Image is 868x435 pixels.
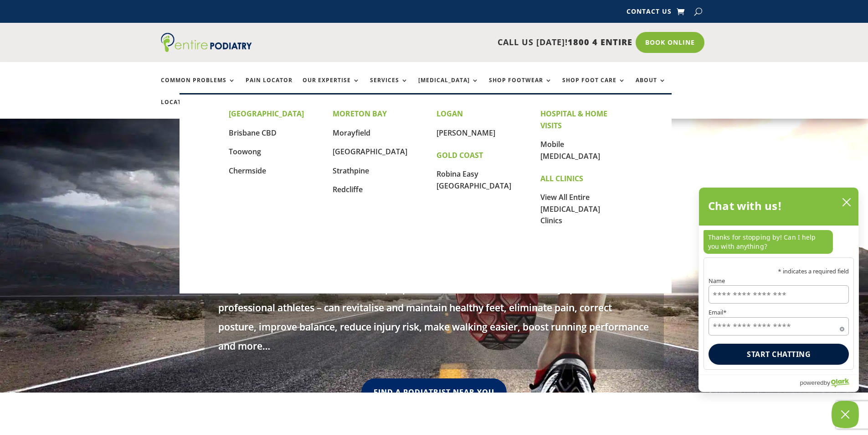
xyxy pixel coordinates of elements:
[839,195,854,209] button: close chatbox
[161,33,252,52] img: logo (1)
[287,37,632,48] p: CALL US [DATE]!
[218,279,650,356] p: Everyone – from children to seniors, people at home or at work, community sports teams to profess...
[418,77,479,97] a: [MEDICAL_DATA]
[709,278,849,284] label: Name
[709,310,849,316] label: Email*
[437,169,511,191] a: Robina Easy [GEOGRAPHIC_DATA]
[562,77,626,97] a: Shop Foot Care
[229,109,304,119] strong: [GEOGRAPHIC_DATA]
[699,225,858,257] div: chat
[437,128,495,138] a: [PERSON_NAME]
[704,230,833,254] p: Thanks for stopping by! Can I help you with anything?
[709,268,849,274] p: * indicates a required field
[636,32,704,53] a: Book Online
[540,192,600,225] a: View All Entire [MEDICAL_DATA] Clinics
[246,77,293,97] a: Pain Locator
[333,147,407,157] a: [GEOGRAPHIC_DATA]
[708,197,782,215] h2: Chat with us!
[437,150,483,160] strong: GOLD COAST
[568,37,632,47] span: 1800 4 ENTIRE
[540,109,607,131] strong: HOSPITAL & HOME VISITS
[333,128,370,138] a: Morayfield
[709,286,849,304] input: Name
[161,99,206,119] a: Locations
[540,173,583,183] strong: ALL CLINICS
[229,147,261,157] a: Toowong
[636,77,666,97] a: About
[627,8,672,18] a: Contact Us
[540,139,600,161] a: Mobile [MEDICAL_DATA]
[824,377,830,388] span: by
[333,184,363,194] a: Redcliffe
[840,325,844,330] span: Required field
[161,45,252,54] a: Entire Podiatry
[832,401,859,428] button: Close Chatbox
[361,378,507,406] a: Find A Podiatrist Near You
[489,77,552,97] a: Shop Footwear
[709,317,849,335] input: Email
[229,128,277,138] a: Brisbane CBD
[800,375,858,392] a: Powered by Olark
[229,166,266,176] a: Chermside
[800,377,823,388] span: powered
[709,344,849,365] button: Start chatting
[370,77,408,97] a: Services
[699,187,859,392] div: olark chatbox
[333,109,387,119] strong: MORETON BAY
[161,77,236,97] a: Common Problems
[333,166,369,176] a: Strathpine
[303,77,360,97] a: Our Expertise
[437,109,463,119] strong: LOGAN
